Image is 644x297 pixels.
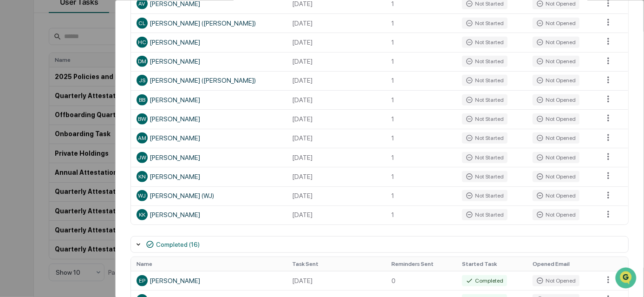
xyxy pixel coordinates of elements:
[386,33,456,52] td: 1
[533,275,579,286] div: Not Opened
[462,37,507,48] div: Not Started
[9,135,24,150] img: Jack Rasmussen
[137,37,281,48] div: [PERSON_NAME]
[9,89,26,106] img: 1746055101610-c473b297-6a78-478c-a979-82029cc54cd1
[533,190,579,201] div: Not Opened
[533,171,579,182] div: Not Opened
[462,171,507,182] div: Not Started
[386,71,456,90] td: 1
[138,173,146,180] span: KN
[287,129,386,148] td: [DATE]
[137,75,281,86] div: [PERSON_NAME] ([PERSON_NAME])
[82,144,101,152] span: [DATE]
[462,75,507,86] div: Not Started
[138,154,146,161] span: JW
[386,271,456,290] td: 0
[9,209,17,216] div: 🖐️
[462,113,507,125] div: Not Started
[137,152,281,163] div: [PERSON_NAME]
[462,94,507,106] div: Not Started
[462,209,507,220] div: Not Started
[158,92,169,103] button: Start new chat
[287,167,386,186] td: [DATE]
[386,52,456,71] td: 1
[64,204,119,221] a: 🗄️Attestations
[462,56,507,67] div: Not Started
[287,205,386,224] td: [DATE]
[138,0,145,7] span: AV
[9,37,169,52] p: How can we help?
[287,257,386,271] th: Task Sent
[19,208,60,217] span: Preclearance
[137,190,281,201] div: [PERSON_NAME] (WJ)
[139,211,145,218] span: KK
[137,275,281,286] div: [PERSON_NAME]
[533,132,579,144] div: Not Opened
[9,160,24,175] img: Emily Lusk
[77,169,80,177] span: •
[287,271,386,290] td: [DATE]
[67,209,75,216] div: 🗄️
[533,56,579,67] div: Not Opened
[462,18,507,29] div: Not Started
[20,89,36,106] img: 8933085812038_c878075ebb4cc5468115_72.jpg
[287,90,386,109] td: [DATE]
[144,119,169,130] button: See all
[137,209,281,220] div: [PERSON_NAME]
[287,33,386,52] td: [DATE]
[533,18,579,29] div: Not Opened
[139,97,145,103] span: BB
[6,222,62,238] a: 🔎Data Lookup
[137,94,281,106] div: [PERSON_NAME]
[386,186,456,205] td: 1
[42,89,152,98] div: Start new chat
[9,121,62,128] div: Past conversations
[92,228,112,235] span: Pylon
[386,109,456,128] td: 1
[386,167,456,186] td: 1
[82,169,101,177] span: [DATE]
[138,20,145,26] span: CL
[29,169,75,177] span: [PERSON_NAME]
[462,132,507,144] div: Not Started
[138,39,146,46] span: HC
[533,152,579,163] div: Not Opened
[9,9,28,28] img: Greenboard
[456,257,527,271] th: Started Task
[29,144,75,152] span: [PERSON_NAME]
[614,266,639,291] iframe: Open customer support
[156,241,200,248] div: Completed (16)
[19,145,26,152] img: 1746055101610-c473b297-6a78-478c-a979-82029cc54cd1
[386,90,456,109] td: 1
[65,228,112,235] a: Powered byPylon
[533,209,579,220] div: Not Opened
[533,113,579,125] div: Not Opened
[139,277,145,284] span: EP
[287,109,386,128] td: [DATE]
[386,129,456,148] td: 1
[287,148,386,167] td: [DATE]
[527,257,598,271] th: Opened Email
[533,94,579,106] div: Not Opened
[139,77,145,84] span: JS
[137,113,281,125] div: [PERSON_NAME]
[386,13,456,33] td: 1
[137,132,281,144] div: [PERSON_NAME]
[386,257,456,271] th: Reminders Sent
[24,60,153,70] input: Clear
[77,208,115,217] span: Attestations
[287,52,386,71] td: [DATE]
[533,37,579,48] div: Not Opened
[462,152,507,163] div: Not Started
[131,257,287,271] th: Name
[6,204,64,221] a: 🖐️Preclearance
[386,205,456,224] td: 1
[77,144,80,152] span: •
[138,192,146,199] span: WJ
[137,171,281,182] div: [PERSON_NAME]
[287,71,386,90] td: [DATE]
[137,56,281,67] div: [PERSON_NAME]
[138,135,146,141] span: AM
[138,58,146,65] span: DM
